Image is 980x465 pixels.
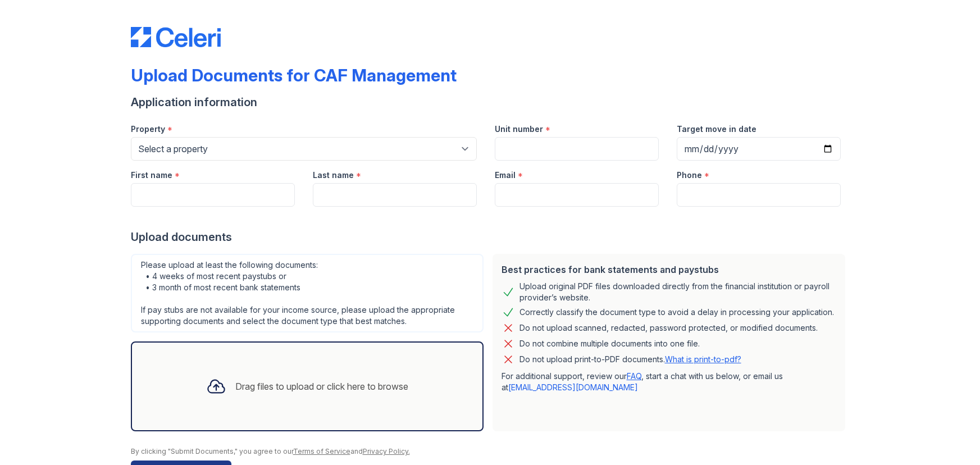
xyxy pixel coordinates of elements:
div: Do not upload scanned, redacted, password protected, or modified documents. [519,321,818,335]
div: Correctly classify the document type to avoid a delay in processing your application. [519,306,834,319]
div: Upload Documents for CAF Management [131,65,457,85]
label: First name [131,170,172,181]
label: Last name [313,170,354,181]
a: What is print-to-pdf? [665,354,741,364]
a: Terms of Service [293,447,350,455]
div: Do not combine multiple documents into one file. [519,337,700,350]
a: FAQ [627,371,641,381]
div: Upload original PDF files downloaded directly from the financial institution or payroll provider’... [519,281,836,303]
p: For additional support, review our , start a chat with us below, or email us at [502,371,836,393]
a: [EMAIL_ADDRESS][DOMAIN_NAME] [508,382,638,392]
div: Best practices for bank statements and paystubs [502,263,836,276]
div: Please upload at least the following documents: • 4 weeks of most recent paystubs or • 3 month of... [131,254,484,332]
div: By clicking "Submit Documents," you agree to our and [131,447,850,456]
label: Target move in date [677,124,756,135]
div: Application information [131,94,850,110]
label: Email [495,170,516,181]
img: CE_Logo_Blue-a8612792a0a2168367f1c8372b55b34899dd931a85d93a1a3d3e32e68fde9ad4.png [131,27,221,47]
p: Do not upload print-to-PDF documents. [519,354,741,365]
a: Privacy Policy. [363,447,410,455]
div: Upload documents [131,229,850,245]
label: Unit number [495,124,543,135]
div: Drag files to upload or click here to browse [235,380,408,393]
label: Phone [677,170,702,181]
label: Property [131,124,165,135]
